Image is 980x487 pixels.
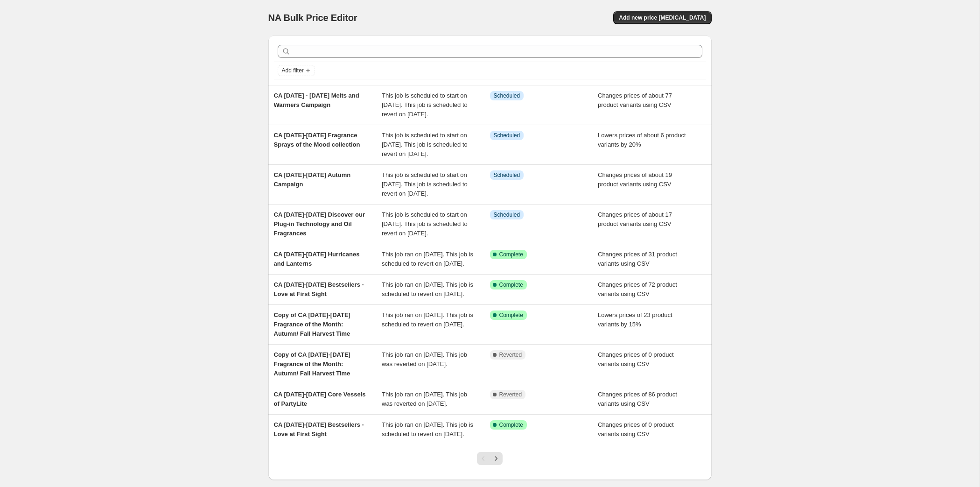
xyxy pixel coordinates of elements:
span: NA Bulk Price Editor [268,13,357,23]
span: Lowers prices of 23 product variants by 15% [598,311,672,328]
span: Changes prices of about 19 product variants using CSV [598,171,672,188]
button: Add filter [278,65,315,76]
button: Next [490,452,503,465]
span: CA [DATE]-[DATE] Bestsellers - Love at First Sight [274,281,364,297]
span: Changes prices of about 77 product variants using CSV [598,92,672,108]
span: Copy of CA [DATE]-[DATE] Fragrance of the Month: Autumn/ Fall Harvest Time [274,351,350,377]
span: Add new price [MEDICAL_DATA] [619,14,706,21]
span: Changes prices of 86 product variants using CSV [598,391,677,407]
span: Add filter [282,67,304,74]
span: Reverted [499,391,522,398]
span: Complete [499,281,523,289]
span: Complete [499,421,523,429]
span: This job is scheduled to start on [DATE]. This job is scheduled to revert on [DATE]. [382,171,468,197]
span: Reverted [499,351,522,359]
span: Copy of CA [DATE]-[DATE] Fragrance of the Month: Autumn/ Fall Harvest Time [274,311,350,337]
span: This job ran on [DATE]. This job was reverted on [DATE]. [382,391,467,407]
span: Scheduled [494,92,520,99]
span: CA [DATE]-[DATE] Fragrance Sprays of the Mood collection [274,132,360,148]
span: Lowers prices of about 6 product variants by 20% [598,132,686,148]
span: CA [DATE]-[DATE] Hurricanes and Lanterns [274,251,360,267]
span: CA [DATE] - [DATE] Melts and Warmers Campaign [274,92,359,108]
span: CA [DATE]-[DATE] Autumn Campaign [274,171,351,188]
span: This job is scheduled to start on [DATE]. This job is scheduled to revert on [DATE]. [382,211,468,237]
button: Add new price [MEDICAL_DATA] [613,11,711,24]
span: This job ran on [DATE]. This job is scheduled to revert on [DATE]. [382,251,473,267]
span: This job ran on [DATE]. This job is scheduled to revert on [DATE]. [382,311,473,328]
span: Complete [499,251,523,258]
span: Changes prices of 0 product variants using CSV [598,351,674,367]
span: Complete [499,311,523,319]
span: Scheduled [494,211,520,219]
span: This job ran on [DATE]. This job was reverted on [DATE]. [382,351,467,367]
nav: Pagination [477,452,503,465]
span: This job ran on [DATE]. This job is scheduled to revert on [DATE]. [382,281,473,297]
span: Scheduled [494,171,520,179]
span: This job is scheduled to start on [DATE]. This job is scheduled to revert on [DATE]. [382,92,468,118]
span: Scheduled [494,132,520,139]
span: CA [DATE]-[DATE] Discover our Plug-in Technology and Oil Fragrances [274,211,365,237]
span: CA [DATE]-[DATE] Core Vessels of PartyLite [274,391,366,407]
span: This job is scheduled to start on [DATE]. This job is scheduled to revert on [DATE]. [382,132,468,157]
span: Changes prices of 31 product variants using CSV [598,251,677,267]
span: Changes prices of 72 product variants using CSV [598,281,677,297]
span: Changes prices of 0 product variants using CSV [598,421,674,438]
span: CA [DATE]-[DATE] Bestsellers - Love at First Sight [274,421,364,438]
span: Changes prices of about 17 product variants using CSV [598,211,672,227]
span: This job ran on [DATE]. This job is scheduled to revert on [DATE]. [382,421,473,438]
